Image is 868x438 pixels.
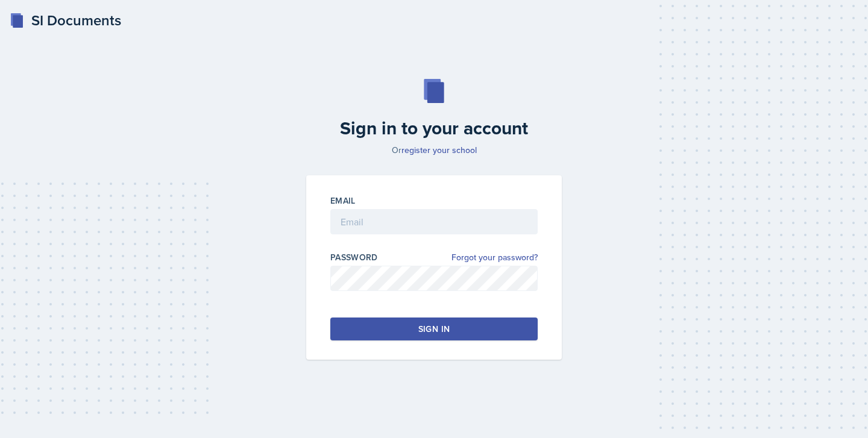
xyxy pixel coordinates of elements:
button: Sign in [330,318,538,340]
a: Forgot your password? [451,251,538,264]
a: SI Documents [10,10,121,31]
label: Email [330,195,356,207]
label: Password [330,251,378,263]
a: register your school [401,144,477,156]
div: Sign in [418,323,450,335]
input: Email [330,209,538,234]
p: Or [299,144,569,156]
h2: Sign in to your account [299,117,569,139]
